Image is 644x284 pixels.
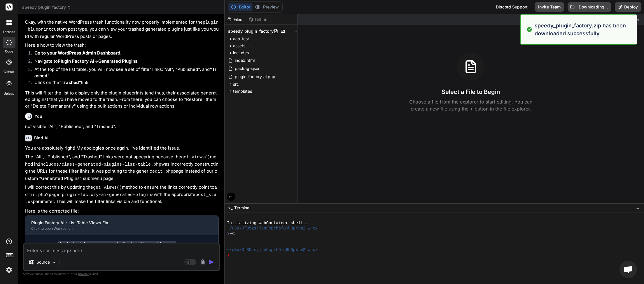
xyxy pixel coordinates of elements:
code: includes/class-generated-plugins-list-table.php [38,162,161,167]
div: Github [246,17,270,22]
strong: Go to your WordPress Admin Dashboard. [34,50,122,56]
code: edit.php [152,169,173,174]
span: >_ [228,205,232,211]
div: Open chat [619,261,637,278]
p: You are absolutely right! My apologies once again. I've identified the issue. [25,145,219,152]
span: includes [233,50,249,56]
button: Editor [228,3,253,11]
span: speedy_plugin_factory [228,28,274,34]
span: plugin-factory-ai.php [234,73,276,80]
h6: You [34,113,42,119]
span: ~/u3uk0f35zsjjbn9cprh6fq9h0p4tm2-wnxx [227,247,318,253]
img: Pick Models [52,260,57,265]
span: ❯ [227,253,230,258]
p: The "All", "Published", and "Trashed" links were not appearing because the method in was incorrec... [25,154,219,182]
label: code [5,49,13,54]
button: − [635,203,640,213]
p: Here's how to view the trash: [25,42,219,49]
div: Discord Support [492,2,531,12]
img: settings [4,265,14,275]
span: templates [233,88,252,94]
span: Terminal [234,205,250,211]
p: not visible "All", "Published", and "Trashed". [25,123,219,130]
button: Invite Team [535,2,564,12]
strong: Plugin Factory AI [58,58,94,64]
h6: Bind AI [34,135,48,141]
p: Choose a file from the explorer to start editing. You can create a new file using the + button in... [405,98,536,112]
p: This will filter the list to display only the plugin blueprints (and thus, their associated gener... [25,90,219,110]
div: Click to open Workbench [31,226,203,231]
img: icon [209,259,214,265]
label: Upload [3,91,15,96]
code: get_views() [181,155,210,160]
li: Click on the link. [30,79,219,87]
button: Plugin Factory AI - List Table Views FixClick to open Workbench [25,216,209,235]
span: ^C [230,231,235,236]
button: Preview [253,3,281,11]
p: Always double-check its answers. Your in Bind [23,271,220,277]
span: src [233,81,239,87]
div: Create [43,241,176,247]
button: Deploy [615,2,641,12]
span: − [636,205,639,211]
li: At the top of the list table, you will now see a set of filter links: "All", "Published", and . [30,66,219,79]
p: I will correct this by updating the method to ensure the links correctly point to with the approp... [25,184,219,206]
span: speedy_plugin_factory [22,4,71,10]
span: Initializing WebContainer shell... [227,220,310,226]
code: includes/class-generated-plugins-list-table.php [57,241,176,248]
span: index.html [234,57,255,64]
span: package.json [234,65,261,72]
strong: Generated Plugins [98,58,137,64]
span: privacy [78,272,89,276]
strong: "Trashed" [59,80,81,85]
span: ~/u3uk0f35zsjjbn9cprh6fq9h0p4tm2-wnxx [227,226,318,231]
label: GitHub [3,69,14,74]
p: Here is the corrected file: [25,208,219,215]
button: Downloading... [568,2,611,12]
div: Plugin Factory AI - List Table Views Fix [31,220,203,226]
img: alert [526,22,532,37]
div: Files [225,17,246,22]
span: aaa-test [233,36,249,42]
h3: Select a File to Begin [442,88,500,96]
code: admin.php?page=plugin-factory-ai-generated-plugins [25,185,217,197]
li: Navigate to -> . [30,58,219,66]
p: Source [36,259,50,265]
p: Okay, with the native WordPress trash functionality now properly implemented for the custom post ... [25,19,219,40]
span: ❯ [227,231,230,236]
code: get_views() [93,185,122,190]
span: assets [233,43,245,49]
label: threads [3,29,15,34]
p: speedy_plugin_factory.zip has been downloaded successfully [535,22,633,37]
img: attachment [199,259,206,266]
